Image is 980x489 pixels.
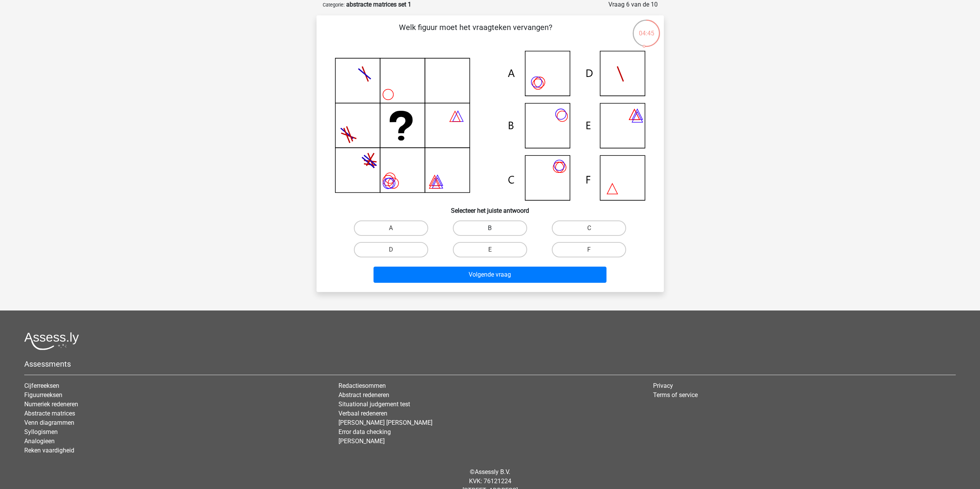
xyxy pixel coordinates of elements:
[653,382,673,389] a: Privacy
[632,19,661,38] div: 04:45
[338,410,387,417] a: Verbaal redeneren
[323,2,345,8] small: Categorie:
[338,401,410,408] a: Situational judgement test
[24,382,59,389] a: Cijferreeksen
[24,401,78,408] a: Numeriek redeneren
[354,242,428,257] label: D
[338,382,386,389] a: Redactiesommen
[329,22,623,45] p: Welk figuur moet het vraagteken vervangen?
[453,220,527,236] label: B
[354,220,428,236] label: A
[475,468,510,476] a: Assessly B.V.
[338,419,432,426] a: [PERSON_NAME] [PERSON_NAME]
[24,428,58,436] a: Syllogismen
[338,391,389,399] a: Abstract redeneren
[24,410,75,417] a: Abstracte matrices
[24,391,62,399] a: Figuurreeksen
[24,437,55,445] a: Analogieen
[346,1,411,8] strong: abstracte matrices set 1
[338,437,385,445] a: [PERSON_NAME]
[374,267,606,283] button: Volgende vraag
[453,242,527,257] label: E
[24,447,74,454] a: Reken vaardigheid
[24,332,79,350] img: Assessly logo
[329,201,652,214] h6: Selecteer het juiste antwoord
[338,428,391,436] a: Error data checking
[552,242,626,257] label: F
[552,220,626,236] label: C
[24,419,74,426] a: Venn diagrammen
[653,391,698,399] a: Terms of service
[24,359,956,369] h5: Assessments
